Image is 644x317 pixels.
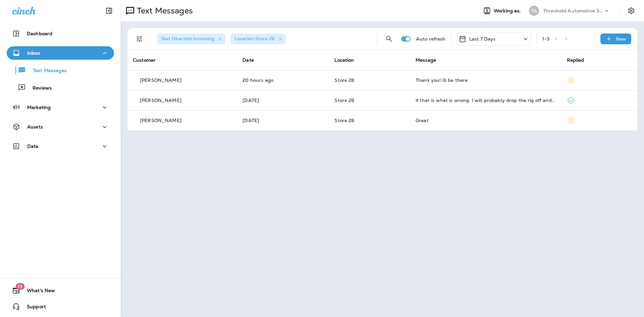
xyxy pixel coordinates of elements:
[133,32,146,46] button: Filters
[494,8,522,14] span: Working as:
[15,283,24,290] span: 19
[140,77,181,83] p: [PERSON_NAME]
[416,77,556,83] div: Thank you! Ill be there
[243,57,254,63] span: Date
[416,57,436,63] span: Message
[7,27,114,40] button: Dashboard
[416,36,446,42] p: Auto refresh
[100,4,118,17] button: Collapse Sidebar
[235,36,275,42] span: Location : Store 28
[20,304,46,312] span: Support
[567,57,584,63] span: Replied
[140,98,181,103] p: [PERSON_NAME]
[334,57,354,63] span: Location
[416,118,556,123] div: Great
[27,105,51,110] p: Marketing
[243,77,324,83] p: Sep 12, 2025 03:37 PM
[20,288,55,296] span: What's New
[616,36,626,42] p: New
[243,98,324,103] p: Sep 8, 2025 02:32 PM
[140,118,181,123] p: [PERSON_NAME]
[334,97,354,103] span: Store 28
[26,68,67,74] p: Text Messages
[7,63,114,77] button: Text Messages
[469,36,496,42] p: Last 7 Days
[27,144,39,149] p: Data
[625,5,637,17] button: Settings
[543,8,603,13] p: Threshold Automotive Service dba Grease Monkey
[529,6,539,16] div: TA
[161,36,214,42] span: Text Direction : Incoming
[134,6,193,16] p: Text Messages
[27,31,52,36] p: Dashboard
[157,34,225,44] div: Text Direction:Incoming
[7,101,114,114] button: Marketing
[382,32,396,46] button: Search Messages
[7,284,114,297] button: 19What's New
[7,120,114,134] button: Assets
[7,81,114,95] button: Reviews
[7,46,114,60] button: Inbox
[27,124,43,129] p: Assets
[334,77,354,83] span: Store 28
[416,98,556,103] div: if that is what is wrong. I will probably drop the rig off and come back for it closer to 5 if th...
[26,85,52,92] p: Reviews
[27,50,40,56] p: Inbox
[243,118,324,123] p: Sep 8, 2025 12:52 PM
[542,36,549,42] div: 1 - 3
[231,34,286,44] div: Location:Store 28
[7,300,114,313] button: Support
[133,57,156,63] span: Customer
[334,117,354,123] span: Store 28
[7,140,114,153] button: Data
